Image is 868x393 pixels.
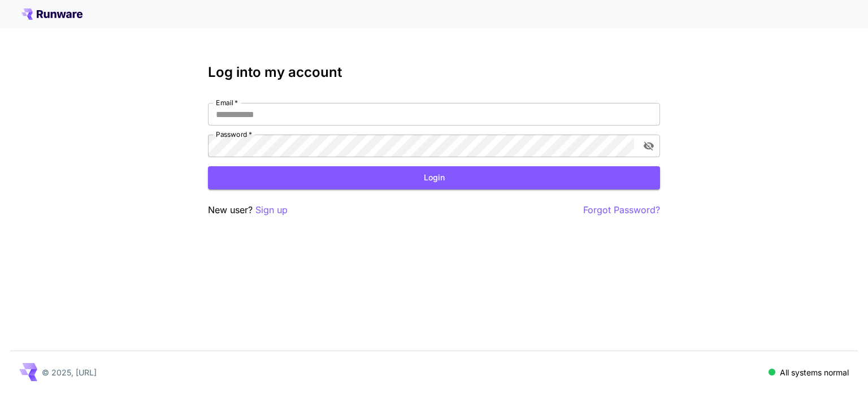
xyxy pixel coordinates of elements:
[208,166,660,189] button: Login
[639,136,659,156] button: toggle password visibility
[583,203,660,217] button: Forgot Password?
[216,98,238,107] label: Email
[208,64,660,80] h3: Log into my account
[216,129,252,139] label: Password
[780,366,849,378] p: All systems normal
[255,203,288,217] button: Sign up
[42,366,97,378] p: © 2025, [URL]
[208,203,288,217] p: New user?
